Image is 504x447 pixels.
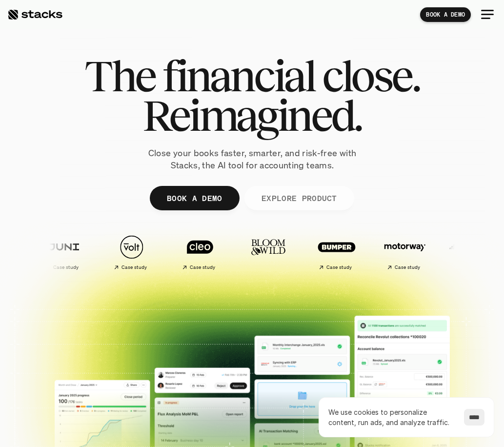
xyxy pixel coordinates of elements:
p: EXPLORE PRODUCT [262,191,337,205]
a: Case study [167,230,230,274]
p: Close your books faster, smarter, and risk-free with Stacks, the AI tool for accounting teams. [135,147,369,171]
span: financial [162,56,314,96]
p: BOOK A DEMO [167,191,222,205]
span: close. [322,56,420,96]
a: BOOK A DEMO [420,7,471,22]
p: BOOK A DEMO [426,11,465,18]
span: Reimagined. [142,96,362,135]
a: EXPLORE PRODUCT [244,186,354,210]
span: The [84,56,155,96]
a: Case study [30,230,94,274]
a: BOOK A DEMO [150,186,240,210]
a: Case study [99,230,162,274]
p: We use cookies to personalize content, run ads, and analyze traffic. [328,407,454,427]
a: Privacy Policy [115,226,158,233]
h2: Case study [325,264,351,270]
h2: Case study [393,264,419,270]
h2: Case study [120,264,146,270]
h2: Case study [52,264,78,270]
h2: Case study [188,264,214,270]
a: Case study [303,230,367,274]
a: Case study [372,230,435,274]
